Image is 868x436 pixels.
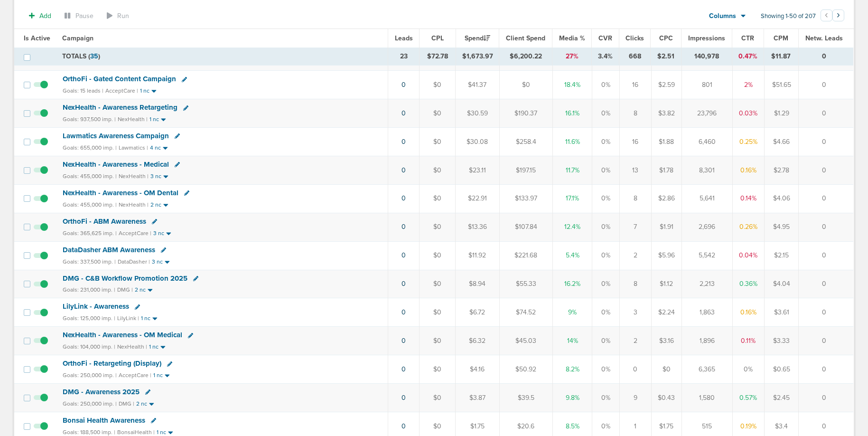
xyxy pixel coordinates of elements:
td: $0 [419,270,455,298]
td: 0.16% [732,156,764,184]
a: 0 [401,308,406,316]
small: NexHealth | [119,201,149,208]
small: AcceptCare | [119,230,151,237]
td: $0 [419,184,455,213]
td: 1,896 [681,327,732,355]
td: 0 [798,327,853,355]
td: 9.8% [553,384,592,412]
small: 2 nc [136,400,147,408]
small: 2 nc [135,286,146,294]
td: $3.87 [455,384,499,412]
td: 8 [620,99,651,128]
td: 5.4% [553,241,592,270]
span: NexHealth - Awareness - OM Dental [63,189,178,197]
small: Goals: 365,625 imp. | [63,230,117,237]
a: 0 [401,138,406,146]
td: $11.92 [455,241,499,270]
small: Lawmatics | [119,144,148,151]
td: $0 [499,71,552,99]
a: 0 [401,422,406,430]
small: Goals: 125,000 imp. | [63,315,115,322]
span: Bonsai Health Awareness [63,416,145,425]
td: 6,460 [681,128,732,156]
small: AcceptCare | [119,372,151,379]
td: 0 [798,156,853,184]
td: 0.11% [732,327,764,355]
button: Go to next page [832,9,844,21]
td: $0.65 [765,355,799,384]
small: 1 nc [141,315,150,322]
td: 9 [620,384,651,412]
td: 0.47% [732,48,764,65]
td: $1,673.97 [456,48,499,65]
td: $0 [419,298,455,327]
small: Goals: 250,000 imp. | [63,372,117,379]
td: $0 [419,213,455,241]
td: $1.88 [651,128,681,156]
td: 23 [388,48,420,65]
td: $4.16 [455,355,499,384]
td: 2,213 [681,270,732,298]
td: $258.4 [499,128,552,156]
small: 1 nc [157,429,166,436]
td: 18.4% [553,71,592,99]
a: 0 [401,394,406,402]
td: 0 [798,99,853,128]
span: CTR [741,34,754,42]
td: 0% [732,355,764,384]
td: $50.92 [499,355,552,384]
small: Goals: 337,500 imp. | [63,258,116,265]
td: $4.04 [765,270,799,298]
td: 140,978 [681,48,732,65]
td: $0 [419,128,455,156]
td: $0 [419,156,455,184]
td: 0 [798,355,853,384]
td: 16 [620,128,651,156]
td: $190.37 [499,99,552,128]
td: 0 [798,213,853,241]
td: 2 [620,327,651,355]
td: 16 [620,71,651,99]
small: 3 nc [153,230,164,237]
span: NexHealth - Awareness Retargeting [63,103,177,112]
span: 35 [90,52,98,60]
span: CVR [598,34,612,42]
span: CPC [659,34,673,42]
small: 4 nc [150,144,161,152]
td: $221.68 [499,241,552,270]
span: CPM [774,34,788,42]
td: 0% [592,298,620,327]
td: 0% [592,270,620,298]
small: 3 nc [150,173,161,180]
small: 1 nc [153,372,163,379]
a: 0 [401,194,406,202]
td: 0% [592,71,620,99]
td: 2 [620,241,651,270]
td: 0 [798,270,853,298]
td: $2.15 [765,241,799,270]
td: 0.04% [732,241,764,270]
td: $0.43 [651,384,681,412]
td: 1,863 [681,298,732,327]
td: $2.59 [651,71,681,99]
td: 12.4% [553,213,592,241]
td: $55.33 [499,270,552,298]
td: 0% [592,355,620,384]
td: 0% [592,156,620,184]
small: DMG | [119,400,134,407]
td: $4.06 [765,184,799,213]
span: Columns [709,11,736,21]
td: 16.1% [553,99,592,128]
td: $41.37 [455,71,499,99]
small: Goals: 250,000 imp. | [63,400,117,408]
td: $3.61 [765,298,799,327]
td: 23,796 [681,99,732,128]
small: NexHealth | [117,343,147,350]
td: 11.7% [553,156,592,184]
a: 0 [401,280,406,288]
td: 0 [798,71,853,99]
small: DMG | [117,286,133,293]
td: $1.29 [765,99,799,128]
td: $11.87 [764,48,798,65]
td: $5.96 [651,241,681,270]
